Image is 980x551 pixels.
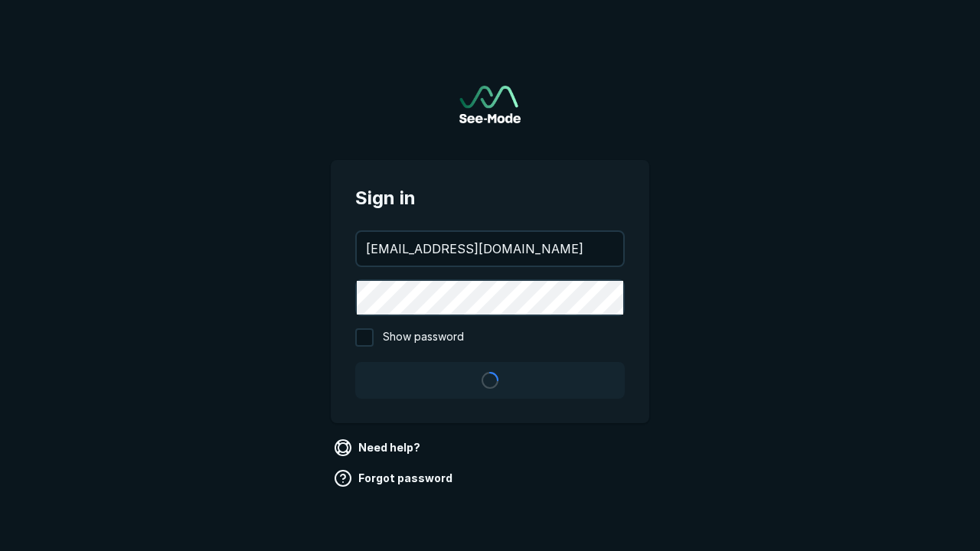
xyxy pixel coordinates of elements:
a: Go to sign in [459,86,521,123]
a: Need help? [331,435,426,460]
input: your@email.com [357,232,623,266]
span: Sign in [355,184,625,212]
img: See-Mode Logo [459,86,521,123]
a: Forgot password [331,466,459,491]
span: Show password [383,328,464,347]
